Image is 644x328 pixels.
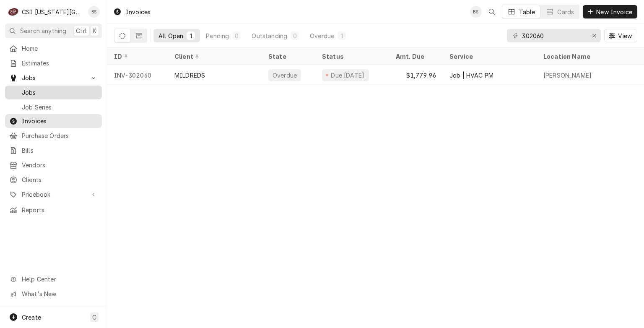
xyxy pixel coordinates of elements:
span: Ctrl [76,26,87,35]
span: Vendors [22,161,98,169]
div: All Open [158,31,183,40]
div: Overdue [310,31,334,40]
div: Brent Seaba's Avatar [88,6,100,18]
div: Cards [557,8,574,16]
a: Jobs [5,86,102,99]
button: Erase input [587,29,601,42]
div: Brent Seaba's Avatar [470,6,482,18]
a: Purchase Orders [5,129,102,143]
a: Vendors [5,158,102,172]
a: Bills [5,143,102,157]
span: Search anything [20,26,66,35]
div: Overdue [272,71,298,80]
span: K [93,26,96,35]
div: Job | HVAC PM [449,71,493,80]
div: Status [322,52,381,61]
div: Due [DATE] [330,71,366,80]
span: New Invoice [595,8,634,16]
button: Search anythingCtrlK [5,23,102,38]
a: Go to Help Center [5,272,102,286]
div: Service [449,52,528,61]
div: $1,779.96 [389,65,443,85]
a: Home [5,42,102,55]
input: Keyword search [522,29,585,42]
div: 1 [188,31,193,40]
a: Estimates [5,56,102,70]
div: CSI Kansas City's Avatar [8,6,19,18]
div: BS [88,6,100,18]
span: Estimates [22,59,98,68]
span: Clients [22,175,98,184]
div: [PERSON_NAME] [543,71,592,80]
a: Go to What's New [5,287,102,301]
span: View [616,31,634,40]
span: Invoices [22,117,98,125]
span: Help Center [22,275,97,284]
div: ID [114,52,159,61]
div: State [268,52,309,61]
div: BS [470,6,482,18]
button: New Invoice [583,5,637,18]
span: Job Series [22,103,98,112]
span: Reports [22,206,98,214]
a: Invoices [5,114,102,128]
span: What's New [22,289,97,298]
span: Bills [22,146,98,155]
span: Home [22,44,98,53]
div: Table [519,8,535,16]
div: Amt. Due [396,52,434,61]
div: 1 [339,31,344,40]
span: Jobs [22,73,85,82]
div: 0 [234,31,239,40]
button: View [604,29,637,42]
div: CSI [US_STATE][GEOGRAPHIC_DATA] [22,8,83,16]
span: Purchase Orders [22,131,98,140]
div: Pending [206,31,229,40]
span: Jobs [22,88,98,97]
button: Open search [485,5,499,18]
span: Create [22,314,41,321]
div: INV-302060 [107,65,168,85]
a: Job Series [5,100,102,114]
div: Outstanding [252,31,287,40]
a: Go to Pricebook [5,187,102,201]
a: Reports [5,203,102,217]
a: Clients [5,173,102,187]
span: C [92,313,96,322]
div: 0 [292,31,297,40]
div: MILDREDS [174,71,205,80]
div: C [8,6,19,18]
span: Pricebook [22,190,85,199]
a: Go to Jobs [5,71,102,85]
div: Client [174,52,253,61]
